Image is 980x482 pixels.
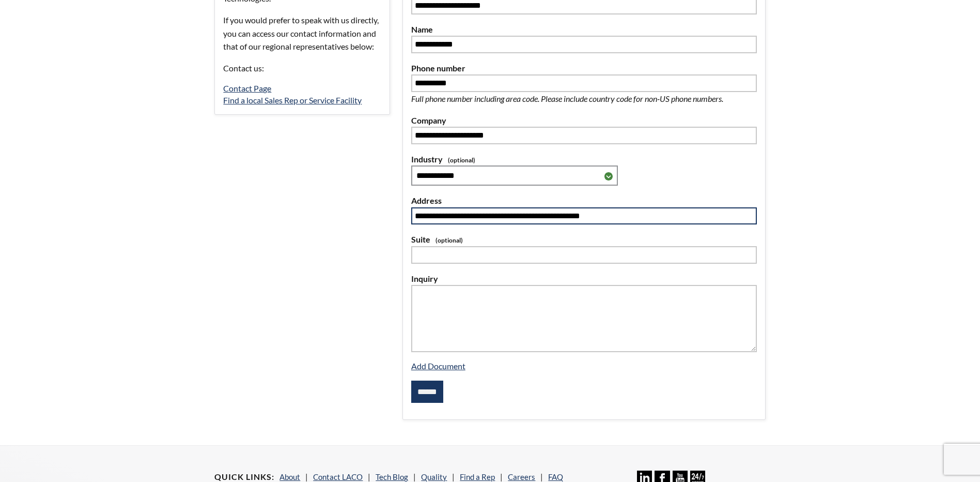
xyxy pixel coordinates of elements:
a: Tech Blog [376,472,408,481]
p: Full phone number including area code. Please include country code for non-US phone numbers. [411,92,757,106]
a: About [279,472,300,481]
label: Suite [411,233,757,246]
label: Phone number [411,62,757,75]
label: Inquiry [411,272,757,285]
a: Careers [508,472,535,481]
a: Contact Page [223,83,271,93]
p: If you would prefer to speak with us directly, you can access our contact information and that of... [223,13,381,53]
p: Contact us: [223,62,381,75]
a: Contact LACO [313,472,363,481]
a: Add Document [411,361,465,371]
label: Name [411,23,757,36]
a: Quality [421,472,447,481]
label: Industry [411,153,757,166]
label: Company [411,114,757,127]
a: Find a local Sales Rep or Service Facility [223,95,362,105]
a: Find a Rep [460,472,495,481]
label: Address [411,194,757,207]
a: FAQ [548,472,563,481]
